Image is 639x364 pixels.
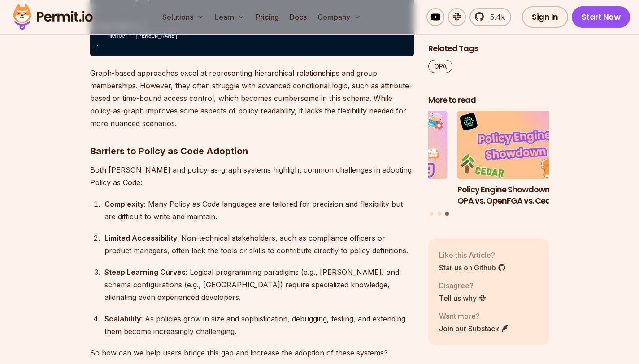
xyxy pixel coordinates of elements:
[439,293,487,303] a: Tell us why
[326,184,448,207] h3: Implementing Database Permissions
[104,314,141,323] strong: Scalability
[104,266,414,303] div: : Logical programming paradigms (e.g., [PERSON_NAME]) and schema configurations (e.g., [GEOGRAPHI...
[104,268,186,277] strong: Steep Learning Curves
[90,164,414,189] p: Both [PERSON_NAME] and policy-as-graph systems highlight common challenges in adopting Policy as ...
[104,198,414,223] div: : Many Policy as Code languages are tailored for precision and flexibility but are difficult to w...
[104,232,414,257] div: : Non-technical stakeholders, such as compliance officers or product managers, often lack the too...
[90,347,414,359] p: So how can we help users bridge this gap and increase the adoption of these systems?
[314,8,365,26] button: Company
[252,8,283,26] a: Pricing
[428,60,452,73] a: OPA
[428,43,549,54] h2: Related Tags
[445,212,449,216] button: Go to slide 3
[159,8,208,26] button: Solutions
[104,199,144,208] strong: Complexity
[90,146,248,156] strong: Barriers to Policy as Code Adoption
[90,67,414,130] p: Graph-based approaches excel at representing hierarchical relationships and group memberships. Ho...
[104,234,177,243] strong: Limited Accessibility
[211,8,248,26] button: Learn
[469,8,511,26] a: 5.4k
[457,111,578,207] li: 3 of 3
[457,184,578,207] h3: Policy Engine Showdown - OPA vs. OpenFGA vs. Cedar
[439,323,509,334] a: Join our Substack
[438,212,441,216] button: Go to slide 2
[439,262,506,273] a: Star us on Github
[522,6,568,28] a: Sign In
[439,311,509,321] p: Want more?
[439,280,487,291] p: Disagree?
[485,12,505,22] span: 5.4k
[457,111,578,207] a: Policy Engine Showdown - OPA vs. OpenFGA vs. Cedar Policy Engine Showdown - OPA vs. OpenFGA vs. C...
[457,111,578,179] img: Policy Engine Showdown - OPA vs. OpenFGA vs. Cedar
[326,111,448,179] img: Implementing Database Permissions
[9,2,97,32] img: Permit logo
[430,212,433,216] button: Go to slide 1
[428,111,549,217] div: Posts
[286,8,310,26] a: Docs
[428,95,549,106] h2: More to read
[439,250,506,260] p: Like this Article?
[572,6,630,28] a: Start Now
[104,312,414,338] div: : As policies grow in size and sophistication, debugging, testing, and extending them become incr...
[326,111,448,207] li: 2 of 3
